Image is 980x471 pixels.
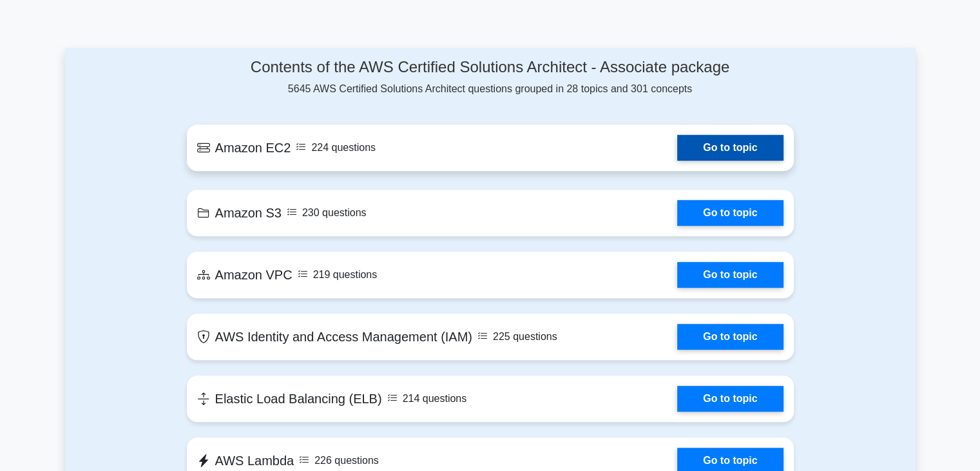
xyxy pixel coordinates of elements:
[677,324,783,350] a: Go to topic
[187,58,794,77] h4: Contents of the AWS Certified Solutions Architect - Associate package
[677,262,783,288] a: Go to topic
[677,135,783,161] a: Go to topic
[677,200,783,226] a: Go to topic
[187,58,794,97] div: 5645 AWS Certified Solutions Architect questions grouped in 28 topics and 301 concepts
[677,386,783,412] a: Go to topic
